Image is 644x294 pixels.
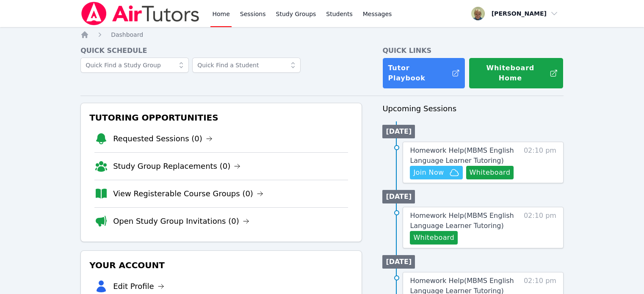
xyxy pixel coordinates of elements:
[382,190,415,203] li: [DATE]
[192,58,301,73] input: Quick Find a Student
[410,211,520,231] a: Homework Help(MBMS English Language Learner Tutoring)
[80,30,564,39] nav: Breadcrumb
[363,10,392,18] span: Messages
[113,215,249,227] a: Open Study Group Invitations (0)
[111,31,143,38] span: Dashboard
[113,188,263,200] a: View Registerable Course Groups (0)
[410,166,462,179] button: Join Now
[410,146,520,166] a: Homework Help(MBMS English Language Learner Tutoring)
[410,231,458,245] button: Whiteboard
[80,46,362,56] h4: Quick Schedule
[466,166,514,179] button: Whiteboard
[382,255,415,269] li: [DATE]
[382,58,465,89] a: Tutor Playbook
[524,211,556,245] span: 02:10 pm
[80,2,200,25] img: Air Tutors
[113,280,164,292] a: Edit Profile
[382,125,415,138] li: [DATE]
[469,58,564,89] button: Whiteboard Home
[410,212,514,230] span: Homework Help ( MBMS English Language Learner Tutoring )
[382,103,564,115] h3: Upcoming Sessions
[113,160,240,172] a: Study Group Replacements (0)
[88,110,355,125] h3: Tutoring Opportunities
[413,168,444,178] span: Join Now
[80,58,189,73] input: Quick Find a Study Group
[113,133,213,145] a: Requested Sessions (0)
[111,30,143,39] a: Dashboard
[382,46,564,56] h4: Quick Links
[410,146,514,165] span: Homework Help ( MBMS English Language Learner Tutoring )
[88,258,355,273] h3: Your Account
[524,146,556,179] span: 02:10 pm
